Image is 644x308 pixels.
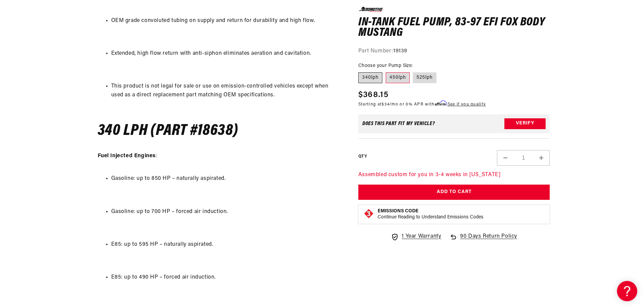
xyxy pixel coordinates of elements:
[358,47,550,55] div: Part Number:
[98,124,341,138] h4: 340 LPH (Part #18638)
[358,62,413,69] legend: Choose your Pump Size:
[448,102,486,106] a: See if you qualify - Learn more about Affirm Financing (opens in modal)
[111,49,341,58] li: Extended, high flow return with anti-siphon eliminates aeration and cavitation.
[413,72,436,83] label: 525lph
[449,232,517,247] a: 90 Days Return Policy
[378,208,483,220] button: Emissions CodeContinue Reading to Understand Emissions Codes
[111,17,341,25] li: OEM grade convoluted tubing on supply and return for durability and high flow.
[382,102,389,106] span: $34
[460,232,517,247] span: 90 Days Return Policy
[363,208,374,219] img: Emissions code
[98,143,341,169] p: :
[111,240,341,249] li: E85: up to 595 HP – naturally aspirated.
[358,72,382,83] label: 340lph
[504,118,546,129] button: Verify
[358,170,550,179] p: Assembled custom for you in 3-4 weeks in [US_STATE]
[98,153,156,159] strong: Fuel Injected Engines
[111,174,341,183] li: Gasoline: up to 850 HP – naturally aspirated.
[402,232,441,241] span: 1 Year Warranty
[358,185,550,200] button: Add to Cart
[111,208,341,216] li: Gasoline: up to 700 HP – forced air induction.
[358,154,367,160] label: QTY
[386,72,410,83] label: 450lph
[358,101,486,107] p: Starting at /mo or 0% APR with .
[358,17,550,38] h1: In-Tank Fuel Pump, 83-97 EFI Fox Body Mustang
[378,208,419,213] strong: Emissions Code
[393,48,407,53] strong: 19139
[435,100,447,105] span: Affirm
[378,214,483,220] p: Continue Reading to Understand Emissions Codes
[362,121,435,126] div: Does This part fit My vehicle?
[111,273,341,282] li: E85: up to 490 HP – forced air induction.
[111,82,341,99] li: This product is not legal for sale or use on emission-controlled vehicles except when used as a d...
[358,89,388,101] span: $368.15
[391,232,441,241] a: 1 Year Warranty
